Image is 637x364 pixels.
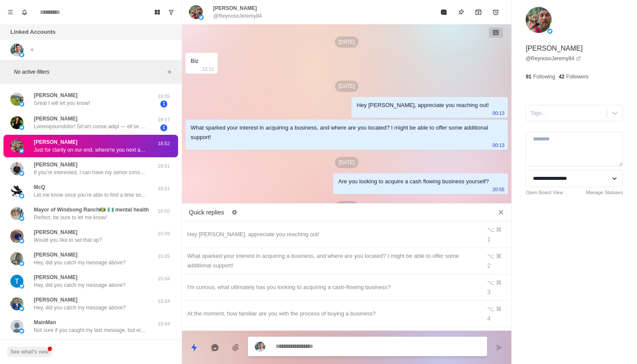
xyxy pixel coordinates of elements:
img: picture [19,328,24,334]
img: picture [10,43,23,56]
button: Close quick replies [494,205,508,219]
img: picture [526,7,552,33]
p: [PERSON_NAME] [34,138,78,146]
p: [PERSON_NAME] [34,296,78,304]
button: Add reminder [487,3,504,21]
p: [DATE] [335,36,358,48]
div: Biz [191,56,198,66]
button: Notifications [17,5,31,19]
img: picture [10,162,23,175]
p: [PERSON_NAME] [213,4,257,12]
p: Hey, did you catch my message above? [34,259,126,266]
img: picture [19,193,24,198]
a: Manage Statuses [586,189,623,196]
p: Let me know once you’re able to find a time so I can confirm that on my end + shoot over the pre-... [34,191,146,199]
img: picture [19,306,24,311]
button: Archive [470,3,487,21]
p: Following [533,73,556,81]
img: picture [198,15,204,20]
p: Great I will let you know! [34,99,90,107]
p: [DATE] [335,81,358,92]
p: 18:50 [153,208,175,215]
div: What sparked your interest in acquiring a business, and where are you located? I might be able to... [187,251,476,270]
p: 00:13 [493,140,505,150]
p: [PERSON_NAME] [34,228,78,236]
button: Add account [27,45,37,55]
img: picture [10,320,23,333]
p: 15:04 [153,298,175,305]
div: I'm curious, what ultimately has you looking to acquiring a cash-flowing business? [187,283,476,292]
img: picture [19,101,24,107]
p: [PERSON_NAME] [34,251,78,259]
p: 12:11 [202,64,214,74]
img: picture [10,185,23,198]
button: Menu [3,5,17,19]
p: 91 [526,73,531,81]
span: 1 [160,101,167,107]
p: 15:04 [153,320,175,328]
button: Add media [227,339,244,356]
p: Would you like to set that up? [34,236,102,244]
button: Show unread conversations [164,5,178,19]
img: picture [547,29,552,34]
div: Hey [PERSON_NAME], appreciate you reaching out! [357,101,489,110]
p: Followers [566,73,588,81]
button: Pin [452,3,470,21]
div: What sparked your interest in acquiring a business, and where are you located? I might be able to... [191,123,489,142]
div: ⌥ ⌘ 1 [487,225,506,244]
a: Open Board View [526,189,563,196]
p: 18:51 [153,185,175,192]
p: Linked Accounts [10,28,55,36]
img: picture [19,283,24,289]
div: ⌥ ⌘ 2 [487,251,506,270]
p: 20:55 [493,185,505,194]
p: [PERSON_NAME] [34,91,78,99]
p: 19:05 [153,93,175,100]
button: See what's new [7,347,52,357]
p: 18:51 [153,162,175,170]
img: picture [10,297,23,310]
div: Hey [PERSON_NAME], appreciate you reaching out! [187,230,476,239]
p: Quick replies [189,208,224,217]
p: 42 [559,73,564,81]
p: If you’re interested, I can have my senior consultant walk you through how it all works and answe... [34,169,146,176]
button: Edit quick replies [227,205,241,219]
div: ⌥ ⌘ 4 [487,304,506,323]
p: Perfect, be sure to let me know! [34,214,107,221]
button: Mark as read [435,3,452,21]
img: picture [19,52,24,57]
a: @ReynosoJeremy84 [526,55,581,62]
p: 18:52 [153,140,175,147]
span: 1 [160,124,167,131]
img: picture [19,261,24,266]
p: [PERSON_NAME] [34,273,78,281]
img: picture [10,230,23,243]
p: [DATE] [335,157,358,168]
p: MainMan [34,318,56,326]
button: Quick replies [185,339,203,356]
img: picture [255,341,265,352]
img: picture [10,275,23,288]
button: Send message [491,339,508,356]
img: picture [19,125,24,130]
div: Are you looking to acquire a cash flowing business yourself? [338,177,489,186]
p: Loremipsumdolor! Sit’am conse adipi — eli’se doeiusmo te inc utlabor et d mag ali enima MI ve qui... [34,123,146,130]
p: 15:04 [153,275,175,283]
img: picture [10,93,23,106]
p: Hey, did you catch my message above? [34,304,126,312]
p: @ReynosoJeremy84 [213,12,262,20]
p: 15:05 [153,253,175,260]
img: picture [10,116,23,129]
p: Just for clarity on our end, where're you next around? [34,146,146,154]
p: 18:57 [153,116,175,123]
button: Board View [150,5,164,19]
p: 00:13 [493,108,505,118]
img: picture [19,238,24,244]
p: No active filters [14,68,164,76]
img: picture [10,140,23,153]
button: Reply with AI [206,339,224,356]
p: Mayor of Windsong Ranch🇯🇲 🇳🇬 mental health [34,206,149,214]
p: [PERSON_NAME] [526,43,583,54]
p: [DATE] [335,201,358,212]
img: picture [19,148,24,153]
